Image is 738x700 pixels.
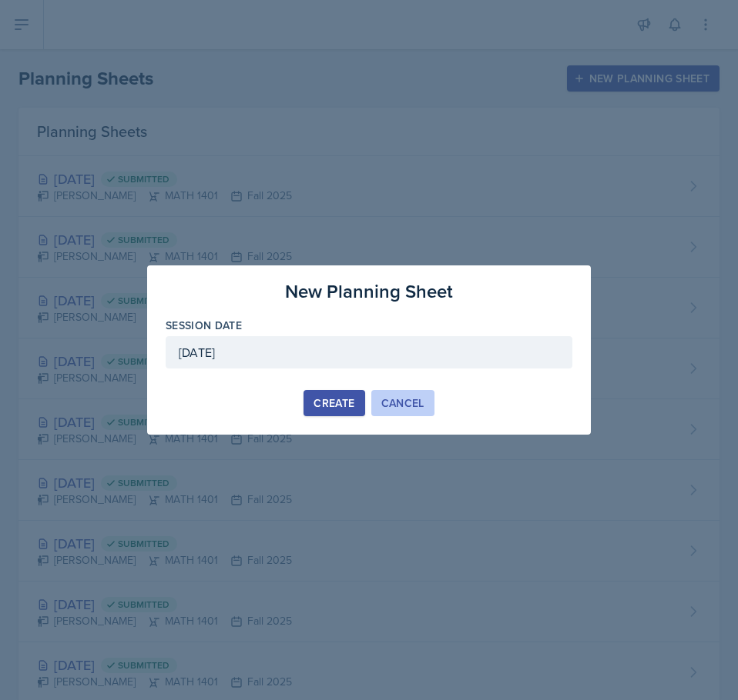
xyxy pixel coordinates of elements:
button: Create [304,390,364,416]
div: Cancel [381,397,424,409]
label: Session Date [166,318,242,333]
div: Create [314,397,354,409]
button: Cancel [371,390,434,416]
h3: New Planning Sheet [285,278,453,305]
